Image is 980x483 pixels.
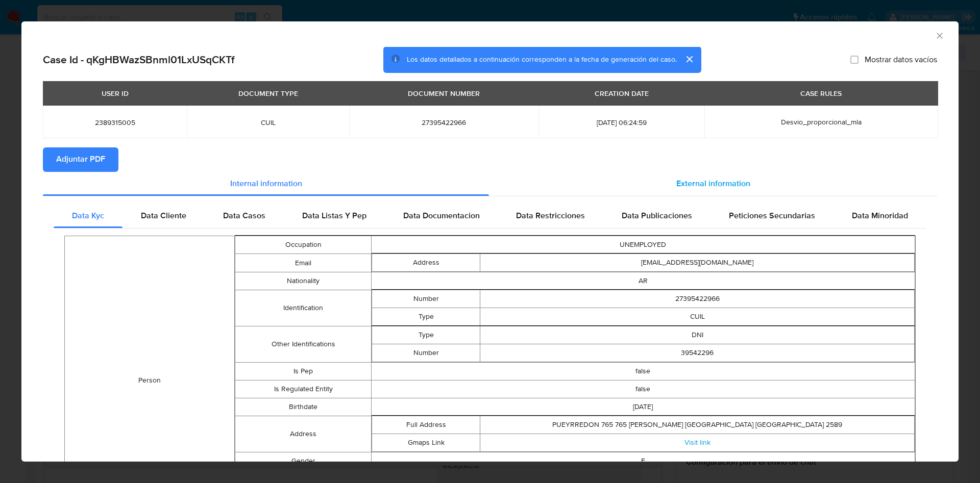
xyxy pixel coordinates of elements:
[72,210,104,222] span: Data Kyc
[480,326,915,344] td: DNI
[43,147,118,172] button: Adjuntar PDF
[372,308,480,326] td: Type
[371,452,915,470] td: F
[95,85,135,102] div: USER ID
[235,416,371,452] td: Address
[729,210,815,222] span: Peticiones Secundarias
[223,210,265,222] span: Data Casos
[403,210,480,222] span: Data Documentacion
[235,290,371,326] td: Identification
[371,236,915,254] td: UNEMPLOYED
[54,204,926,228] div: Detailed internal info
[480,416,915,434] td: PUEYRREDON 765 765 [PERSON_NAME] [GEOGRAPHIC_DATA] [GEOGRAPHIC_DATA] 2589
[235,363,371,380] td: Is Pep
[55,118,175,127] span: 2389315005
[232,85,304,102] div: DOCUMENT TYPE
[230,178,302,190] span: Internal information
[372,290,480,308] td: Number
[935,31,944,40] button: Cerrar ventana
[371,380,915,398] td: false
[516,210,585,222] span: Data Restricciones
[21,21,959,462] div: closure-recommendation-modal
[372,416,480,434] td: Full Address
[551,118,692,127] span: [DATE] 06:24:59
[677,47,701,71] button: cerrar
[684,438,710,448] a: Visit link
[865,55,937,65] span: Mostrar datos vacíos
[589,85,655,102] div: CREATION DATE
[372,326,480,344] td: Type
[56,148,105,171] span: Adjuntar PDF
[199,118,337,127] span: CUIL
[372,434,480,452] td: Gmaps Link
[372,344,480,362] td: Number
[43,172,937,196] div: Detailed info
[235,380,371,398] td: Is Regulated Entity
[407,55,677,65] span: Los datos detallados a continuación corresponden a la fecha de generación del caso.
[235,452,371,470] td: Gender
[480,254,915,272] td: [EMAIL_ADDRESS][DOMAIN_NAME]
[235,254,371,272] td: Email
[794,85,848,102] div: CASE RULES
[781,117,862,127] span: Desvio_proporcional_mla
[480,308,915,326] td: CUIL
[235,272,371,290] td: Nationality
[302,210,366,222] span: Data Listas Y Pep
[361,118,526,127] span: 27395422966
[402,85,486,102] div: DOCUMENT NUMBER
[235,326,371,363] td: Other Identifications
[235,236,371,254] td: Occupation
[480,344,915,362] td: 39542296
[371,272,915,290] td: AR
[371,398,915,416] td: [DATE]
[850,56,859,64] input: Mostrar datos vacíos
[852,210,908,222] span: Data Minoridad
[43,53,234,66] h2: Case Id - qKgHBWazSBnml01LxUSqCKTf
[141,210,186,222] span: Data Cliente
[235,398,371,416] td: Birthdate
[480,290,915,308] td: 27395422966
[676,178,750,190] span: External information
[371,363,915,380] td: false
[622,210,692,222] span: Data Publicaciones
[372,254,480,272] td: Address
